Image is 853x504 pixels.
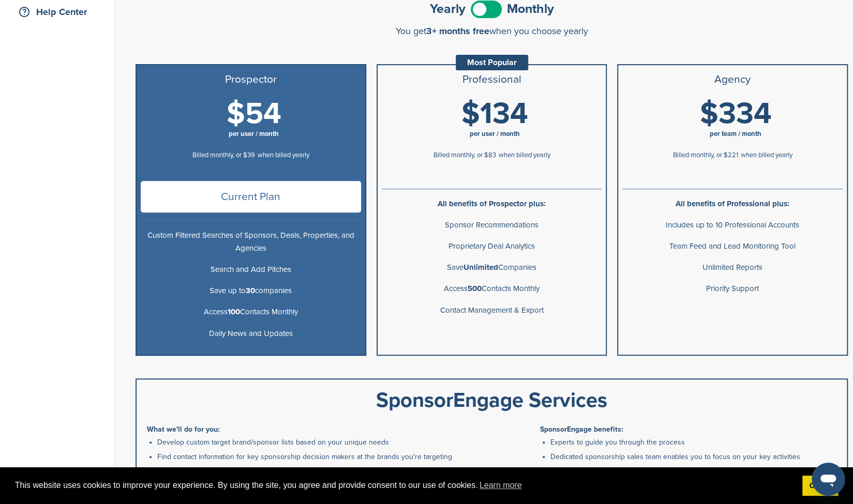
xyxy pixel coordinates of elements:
[456,55,528,70] div: Most Popular
[141,284,361,297] p: Save up to companies
[470,130,520,138] span: per user / month
[622,219,843,232] p: Includes up to 10 Professional Accounts
[622,261,843,274] p: Unlimited Reports
[468,284,482,293] b: 500
[741,151,792,159] span: when billed yearly
[430,3,466,16] span: Yearly
[499,151,550,159] span: when billed yearly
[15,478,794,493] span: This website uses cookies to improve your experience. By using the site, you agree and provide co...
[463,263,498,272] b: Unlimited
[478,478,523,493] a: learn more about cookies
[16,3,103,21] div: Help Center
[550,451,836,462] li: Dedicated sponsorship sales team enables you to focus on your key activities
[157,451,488,462] li: Find contact information for key sponsorship decision makers at the brands you're targeting
[141,327,361,340] p: Daily News and Updates
[710,130,761,138] span: per team / month
[141,229,361,255] p: Custom Filtered Searches of Sponsors, Deals, Properties, and Agencies
[141,73,361,86] h3: Prospector
[147,425,220,434] b: What we'll do for you:
[141,263,361,276] p: Search and Add Pitches
[382,304,602,317] p: Contact Management & Export
[426,25,489,37] span: 3+ months free
[136,26,848,36] div: You get when you choose yearly
[673,151,738,159] span: Billed monthly, or $221
[438,199,546,208] b: All benefits of Prospector plus:
[141,306,361,318] p: Access Contacts Monthly
[622,282,843,295] p: Priority Support
[433,151,496,159] span: Billed monthly, or $83
[157,466,488,477] li: Develop outbound email and LinkedIn messaging
[229,130,279,138] span: per user / month
[550,466,836,477] li: Cost-effective alternative to hiring an agency or full-time staff member
[141,181,361,212] span: Current Plan
[461,96,528,132] span: $134
[507,3,554,16] span: Monthly
[246,286,255,295] b: 30
[622,73,843,86] h3: Agency
[382,219,602,232] p: Sponsor Recommendations
[812,463,845,496] iframe: Button to launch messaging window
[157,437,488,448] li: Develop custom target brand/sponsor lists based on your unique needs
[382,282,602,295] p: Access Contacts Monthly
[550,437,836,448] li: Experts to guide you through the process
[192,151,255,159] span: Billed monthly, or $39
[258,151,309,159] span: when billed yearly
[802,476,838,496] a: dismiss cookie message
[147,390,836,410] div: SponsorEngage Services
[382,240,602,253] p: Proprietary Deal Analytics
[676,199,789,208] b: All benefits of Professional plus:
[540,425,623,434] b: SponsorEngage benefits:
[227,96,281,132] span: $54
[382,261,602,274] p: Save Companies
[622,240,843,253] p: Team Feed and Lead Monitoring Tool
[228,307,240,316] b: 100
[700,96,772,132] span: $334
[382,73,602,86] h3: Professional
